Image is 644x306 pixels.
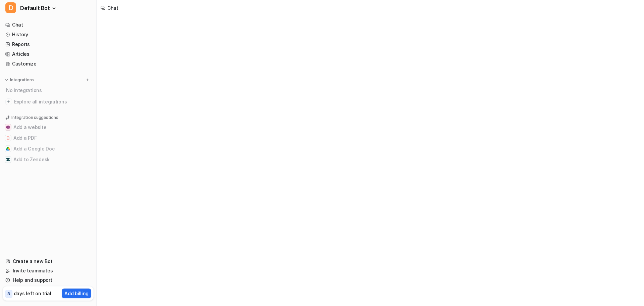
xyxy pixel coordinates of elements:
[3,154,94,165] button: Add to ZendeskAdd to Zendesk
[3,122,94,133] button: Add a websiteAdd a website
[6,125,10,129] img: Add a website
[3,143,94,154] button: Add a Google DocAdd a Google Doc
[3,133,94,143] button: Add a PDFAdd a PDF
[3,40,94,49] a: Reports
[20,3,50,13] span: Default Bot
[14,96,91,107] span: Explore all integrations
[10,77,34,83] p: Integrations
[4,85,94,96] div: No integrations
[3,275,94,285] a: Help and support
[3,59,94,69] a: Customize
[11,115,58,121] p: Integration suggestions
[7,291,10,297] p: 8
[3,20,94,30] a: Chat
[3,30,94,39] a: History
[85,78,90,82] img: menu_add.svg
[3,257,94,266] a: Create a new Bot
[5,98,12,105] img: explore all integrations
[6,147,10,151] img: Add a Google Doc
[3,49,94,59] a: Articles
[4,78,9,82] img: expand menu
[3,77,36,83] button: Integrations
[3,266,94,275] a: Invite teammates
[6,158,10,162] img: Add to Zendesk
[3,97,94,106] a: Explore all integrations
[14,290,51,297] p: days left on trial
[5,2,16,13] span: D
[62,289,91,298] button: Add billing
[6,136,10,140] img: Add a PDF
[64,290,89,297] p: Add billing
[107,4,118,11] div: Chat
